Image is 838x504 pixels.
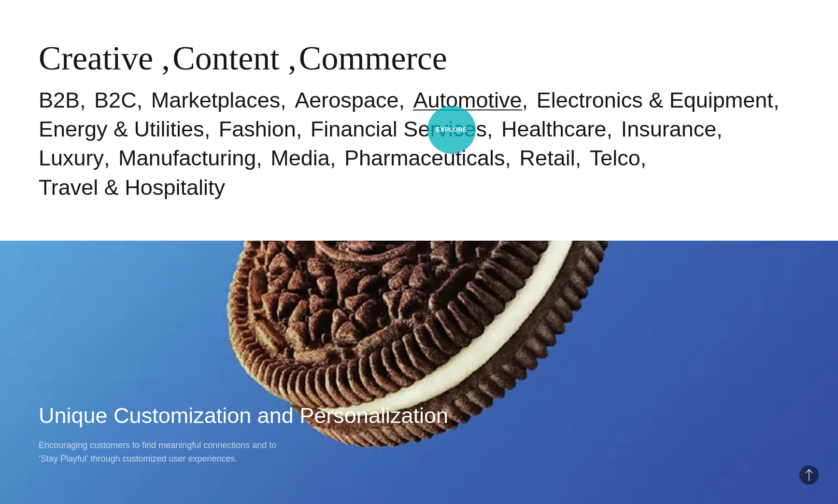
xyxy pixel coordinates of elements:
a: Telco [590,146,640,170]
a: Electronics & Equipment [537,88,773,112]
button: Back to Top [799,465,819,485]
a: Healthcare [501,117,607,141]
a: Marketplaces [151,88,281,112]
a: Energy & Utilities [39,117,204,141]
a: Creative [39,40,153,77]
a: Content [172,40,280,77]
a: Aerospace [295,88,398,112]
h2: Unique Customization and Personalization [39,401,799,430]
a: B2B [39,88,80,112]
a: Media [270,146,330,170]
a: Luxury [39,146,104,170]
a: Insurance [621,117,717,141]
a: Fashion [219,117,296,141]
a: Retail [520,146,575,170]
a: Travel & Hospitality [39,175,225,200]
a: Manufacturing [118,146,256,170]
p: Encouraging customers to find meaningful connections and to ‘Stay Playful’ through customized use... [39,438,280,465]
a: Financial Services [311,117,487,141]
a: Commerce [299,40,447,77]
span: , [288,40,297,77]
a: Automotive [413,88,522,112]
span: , [162,40,170,77]
a: Pharmaceuticals [344,146,505,170]
a: B2C [94,88,137,112]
